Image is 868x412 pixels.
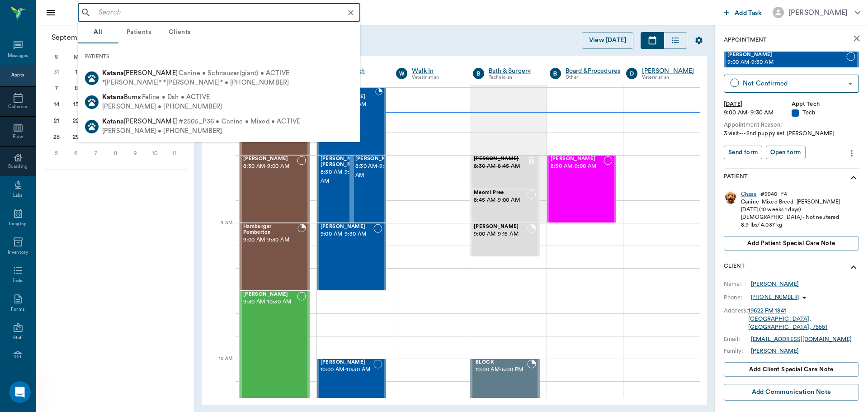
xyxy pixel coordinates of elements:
span: [PERSON_NAME] [102,70,178,76]
span: #2505_P36 • Canine • Mixed • ACTIVE [179,117,300,127]
span: [PERSON_NAME] [727,52,846,58]
div: Monday, September 22, 2025 [70,114,82,127]
div: Not Confirmed [743,78,844,89]
button: All [78,22,118,43]
input: Search [95,6,358,19]
button: Close drawer [42,4,60,22]
div: BOOKED, 9:00 AM - 9:30 AM [240,223,310,291]
span: Burns [102,94,141,100]
button: more [844,146,859,161]
div: NOT_CONFIRMED, 8:45 AM - 9:00 AM [470,189,540,223]
div: Appointment Reason: [724,121,859,129]
div: [DEMOGRAPHIC_DATA] - Not neutered [741,213,840,221]
button: Clear [344,6,357,19]
div: B [550,68,561,79]
div: [DATE] [724,100,792,109]
span: [PERSON_NAME] [355,156,401,162]
div: [PERSON_NAME] • [PHONE_NUMBER] [102,127,300,136]
div: Saturday, October 11, 2025 [168,147,181,160]
button: Open form [766,146,805,160]
iframe: Intercom live chat [9,381,31,403]
span: [PERSON_NAME] [474,224,527,230]
span: Add patient Special Care Note [747,238,835,248]
div: [PERSON_NAME] [788,7,848,18]
button: Patients [118,22,159,43]
span: 9:30 AM - 10:30 AM [243,298,297,307]
div: Address: [724,307,748,315]
div: Friday, October 10, 2025 [149,147,161,160]
span: 8:30 AM - 9:00 AM [321,168,366,186]
span: 8:30 AM - 9:00 AM [243,162,297,171]
a: [PERSON_NAME] [751,347,799,355]
div: 3 visit---2nd puppy set [PERSON_NAME] [724,129,859,138]
div: Inventory [8,249,28,256]
div: *[PERSON_NAME]* *[PERSON_NAME]* • [PHONE_NUMBER] [102,78,289,88]
button: View [DATE] [582,32,633,49]
div: 9 AM [209,218,232,241]
div: Sunday, September 28, 2025 [50,131,63,143]
button: Clients [159,22,200,43]
span: Meomi Pree [474,190,527,196]
div: Monday, September 15, 2025 [70,98,82,111]
p: [PHONE_NUMBER] [751,294,799,301]
div: BOOKED, 9:00 AM - 9:15 AM [470,223,540,257]
span: [PERSON_NAME] [474,156,527,162]
b: Katana [102,118,124,125]
div: Labs [13,192,23,199]
div: Email: [724,335,751,343]
span: [PERSON_NAME] [102,118,178,125]
button: Add client Special Care Note [724,362,859,377]
img: Profile Image [724,190,737,204]
div: Name: [724,280,751,288]
button: Send form [724,146,762,160]
a: Chase [741,190,757,198]
div: Monday, September 1, 2025 [70,66,82,78]
b: Katana [102,70,124,76]
a: [PERSON_NAME] [642,66,694,76]
span: Add client Special Care Note [749,365,834,374]
svg: show more [848,172,859,183]
span: Hamburger Pemberton [243,224,297,236]
div: Walk In [412,66,459,76]
p: Appointment [724,36,767,44]
div: READY_TO_CHECKOUT, 8:30 AM - 9:00 AM [317,155,352,223]
button: Add Task [720,4,765,21]
span: [PERSON_NAME] [243,156,297,162]
div: Sunday, September 21, 2025 [50,114,63,127]
a: Bath & Surgery [489,66,536,76]
span: 8:30 AM - 9:00 AM [551,162,604,171]
div: [PERSON_NAME] • [PHONE_NUMBER] [102,102,222,112]
div: Tech [792,109,859,117]
div: Imaging [9,221,27,227]
button: close [848,29,866,47]
a: [PERSON_NAME] [751,280,799,288]
div: Tasks [12,278,24,284]
div: Canine - Mixed Breed - [PERSON_NAME] [741,198,840,206]
div: 10 AM [209,354,232,377]
div: Thursday, October 9, 2025 [129,147,142,160]
span: 8:45 AM - 9:00 AM [474,196,527,205]
button: Add Communication Note [724,384,859,401]
svg: show more [848,262,859,273]
div: Family: [724,347,751,355]
a: Board &Procedures [566,66,621,76]
div: 9:00 AM - 9:30 AM [724,109,792,117]
span: 9:00 AM - 9:15 AM [474,230,527,239]
span: [PERSON_NAME] [PERSON_NAME] [321,156,366,168]
div: Monday, September 8, 2025 [70,82,82,95]
p: Client [724,262,745,273]
div: Appt Tech [792,100,859,109]
div: Sunday, August 31, 2025 [50,66,63,78]
div: Appts [11,72,24,79]
span: 9:00 AM - 9:30 AM [243,236,297,245]
div: Tuesday, October 7, 2025 [90,147,102,160]
div: PATIENTS [78,47,360,66]
span: 9:00 AM - 9:30 AM [727,58,846,67]
div: Forms [11,306,24,313]
div: Technician [489,74,536,81]
div: Sunday, September 7, 2025 [50,82,63,95]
